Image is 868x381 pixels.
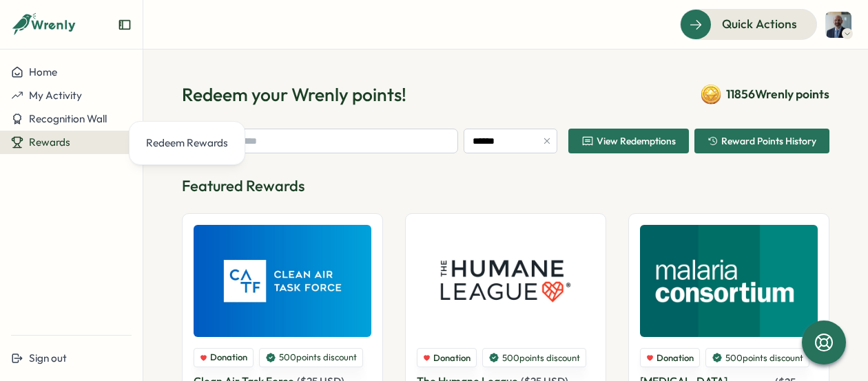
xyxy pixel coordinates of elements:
[825,12,851,38] img: Rob Salewytsch
[694,129,829,153] button: Reward Points History
[194,225,371,337] img: Clean Air Task Force
[141,130,234,156] a: Redeem Rewards
[680,9,817,39] button: Quick Actions
[722,15,797,33] span: Quick Actions
[482,348,586,367] div: 500 points discount
[568,129,689,153] button: View Redemptions
[433,352,471,364] span: Donation
[417,225,595,337] img: The Humane League
[705,348,809,367] div: 500 points discount
[29,135,70,149] span: Rewards
[210,351,247,364] span: Donation
[29,351,67,364] span: Sign out
[182,83,406,107] h1: Redeem your Wrenly points!
[29,89,82,102] span: My Activity
[259,348,363,367] div: 500 points discount
[118,18,132,32] button: Expand sidebar
[726,85,829,103] span: 11856 Wrenly points
[640,225,818,337] img: Malaria Consortium
[182,175,829,197] p: Featured Rewards
[721,136,816,146] span: Reward Points History
[146,135,228,151] div: Redeem Rewards
[657,352,694,364] span: Donation
[597,136,676,146] span: View Redemptions
[29,112,107,125] span: Recognition Wall
[29,65,57,78] span: Home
